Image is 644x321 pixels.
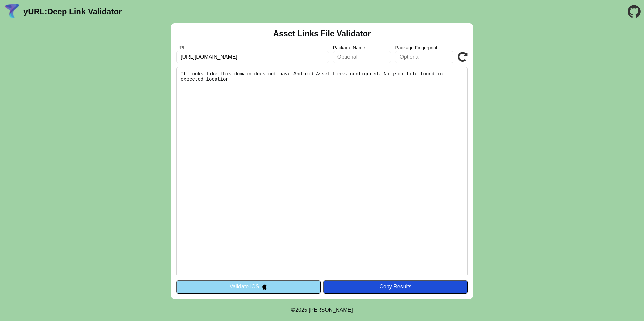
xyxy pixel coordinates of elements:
[333,45,391,50] label: Package Name
[262,284,267,290] img: appleIcon.svg
[291,299,353,321] footer: ©
[327,284,464,290] div: Copy Results
[323,280,468,293] button: Copy Results
[3,3,21,20] img: yURL Logo
[395,45,453,50] label: Package Fingerprint
[176,280,321,293] button: Validate iOS
[176,51,329,63] input: Required
[176,45,329,50] label: URL
[23,7,122,16] a: yURL:Deep Link Validator
[333,51,391,63] input: Optional
[395,51,453,63] input: Optional
[295,307,307,313] span: 2025
[309,307,353,313] a: Michael Ibragimchayev's Personal Site
[273,29,371,38] h2: Asset Links File Validator
[176,67,468,276] pre: It looks like this domain does not have Android Asset Links configured. No json file found in exp...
